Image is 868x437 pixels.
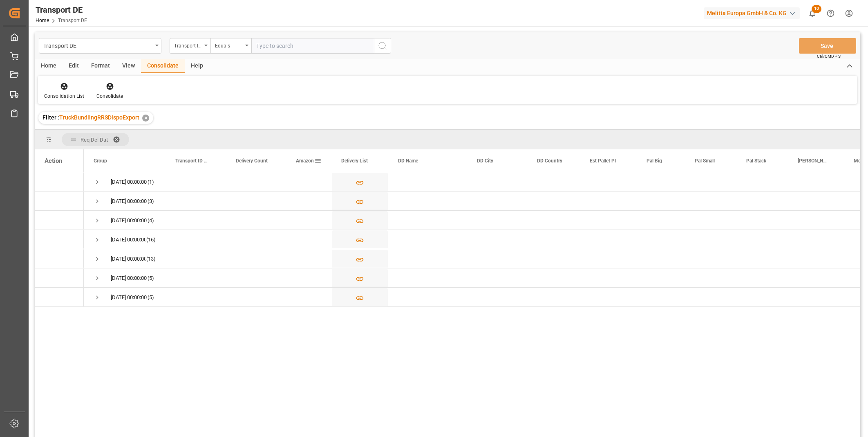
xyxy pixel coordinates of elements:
span: Delivery List [341,158,368,164]
div: Press SPACE to select this row. [35,230,84,249]
div: Consolidate [96,92,123,100]
span: TruckBundlingRRSDispoExport [59,114,139,121]
div: Melitta Europa GmbH & Co. KG [704,7,800,19]
span: Pal Stack [746,158,766,164]
div: Transport DE [36,4,87,16]
div: [DATE] 00:00:00 [111,250,145,268]
span: DD Country [537,158,562,164]
div: [DATE] 00:00:00 [111,230,145,249]
div: Consolidate [141,59,185,73]
div: Equals [215,40,243,50]
div: View [116,59,141,73]
span: Amazon [296,158,314,164]
div: Action [45,157,62,164]
div: ✕ [142,115,149,122]
span: Req Del Dat [81,137,108,143]
div: Format [85,59,116,73]
span: Pal Big [647,158,662,164]
div: Home [35,59,63,73]
input: Type to search [251,38,374,54]
div: Consolidation List [44,92,84,100]
div: Press SPACE to select this row. [35,288,84,307]
span: [PERSON_NAME] [798,158,827,164]
span: (5) [148,269,154,288]
div: Press SPACE to select this row. [35,191,84,211]
span: (5) [148,288,154,307]
div: Transport ID Logward [174,40,202,50]
div: [DATE] 00:00:00 [111,211,147,230]
button: Help Center [821,4,840,23]
span: DD Name [398,158,418,164]
button: open menu [170,38,210,54]
span: (1) [148,173,154,191]
span: (16) [146,230,156,249]
span: Ctrl/CMD + S [817,53,841,59]
button: open menu [210,38,251,54]
div: Press SPACE to select this row. [35,211,84,230]
div: [DATE] 00:00:00 [111,269,147,288]
div: [DATE] 00:00:00 [111,173,147,191]
div: [DATE] 00:00:00 [111,288,147,307]
div: Press SPACE to select this row. [35,172,84,191]
a: Home [36,18,49,23]
div: Edit [63,59,85,73]
button: show 10 new notifications [803,4,821,23]
span: Filter : [43,114,59,121]
span: Pal Small [695,158,715,164]
span: 10 [812,5,821,13]
button: Save [799,38,856,54]
div: Transport DE [43,40,152,50]
span: Est Pallet Pl [590,158,616,164]
button: Melitta Europa GmbH & Co. KG [704,5,803,21]
div: Press SPACE to select this row. [35,268,84,288]
button: open menu [39,38,161,54]
button: search button [374,38,391,54]
span: (13) [146,250,156,268]
span: (3) [148,192,154,211]
span: Group [94,158,107,164]
div: Help [185,59,209,73]
span: (4) [148,211,154,230]
span: Delivery Count [236,158,268,164]
div: Press SPACE to select this row. [35,249,84,268]
span: Transport ID Logward [175,158,209,164]
div: [DATE] 00:00:00 [111,192,147,211]
span: DD City [477,158,493,164]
